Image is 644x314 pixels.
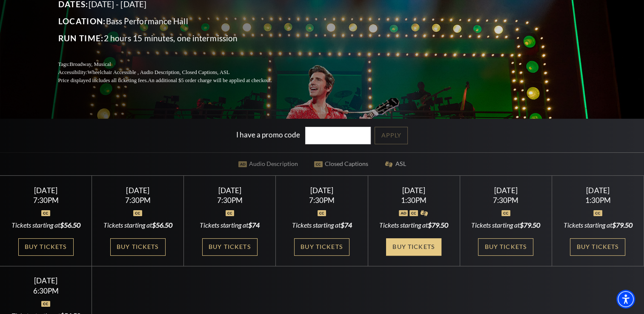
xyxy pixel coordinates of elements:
[58,77,292,85] p: Price displayed includes all ticketing fees.
[616,290,635,308] div: Accessibility Menu
[286,220,358,230] div: Tickets starting at
[10,220,82,230] div: Tickets starting at
[470,186,541,195] div: [DATE]
[248,221,260,229] span: $74
[470,197,541,204] div: 7:30PM
[470,220,541,230] div: Tickets starting at
[194,197,266,204] div: 7:30PM
[152,221,172,229] span: $56.50
[69,61,111,67] span: Broadway, Musical
[236,130,300,139] label: I have a promo code
[10,276,82,285] div: [DATE]
[340,221,352,229] span: $74
[612,221,632,229] span: $79.50
[386,238,441,256] a: Buy Tickets
[294,238,349,256] a: Buy Tickets
[58,16,106,26] span: Location:
[58,33,104,43] span: Run Time:
[58,14,292,28] p: Bass Performance Hall
[102,186,174,195] div: [DATE]
[102,220,174,230] div: Tickets starting at
[87,69,229,75] span: Wheelchair Accessible , Audio Description, Closed Captions, ASL
[562,186,634,195] div: [DATE]
[562,197,634,204] div: 1:30PM
[10,186,82,195] div: [DATE]
[58,60,292,69] p: Tags:
[10,287,82,294] div: 6:30PM
[58,31,292,45] p: 2 hours 15 minutes, one intermission
[378,197,449,204] div: 1:30PM
[18,238,74,256] a: Buy Tickets
[102,197,174,204] div: 7:30PM
[194,220,266,230] div: Tickets starting at
[378,186,449,195] div: [DATE]
[10,197,82,204] div: 7:30PM
[562,220,634,230] div: Tickets starting at
[58,69,292,77] p: Accessibility:
[148,77,272,83] span: An additional $5 order charge will be applied at checkout.
[194,186,266,195] div: [DATE]
[110,238,166,256] a: Buy Tickets
[202,238,258,256] a: Buy Tickets
[286,186,358,195] div: [DATE]
[286,197,358,204] div: 7:30PM
[520,221,540,229] span: $79.50
[570,238,625,256] a: Buy Tickets
[428,221,448,229] span: $79.50
[378,220,449,230] div: Tickets starting at
[478,238,533,256] a: Buy Tickets
[60,221,80,229] span: $56.50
